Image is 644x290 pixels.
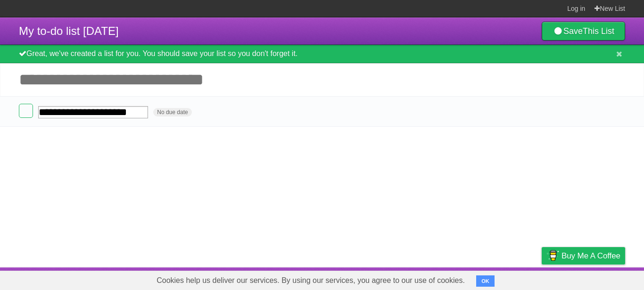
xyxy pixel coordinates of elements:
[546,248,559,264] img: Buy me a coffee
[561,248,620,264] span: Buy me a coffee
[476,275,495,287] button: OK
[19,25,119,37] span: My to-do list [DATE]
[542,247,625,265] a: Buy me a coffee
[153,108,191,116] span: No due date
[529,270,554,288] a: Privacy
[497,270,518,288] a: Terms
[19,104,33,118] label: Done
[447,270,486,288] a: Developers
[542,22,625,41] a: SaveThis List
[416,270,436,288] a: About
[583,26,614,36] b: This List
[147,271,474,290] span: Cookies help us deliver our services. By using our services, you agree to our use of cookies.
[566,270,625,288] a: Suggest a feature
